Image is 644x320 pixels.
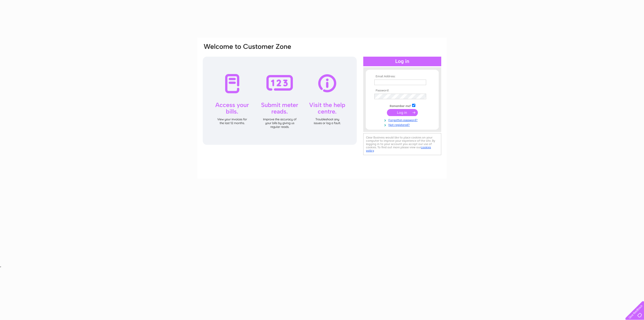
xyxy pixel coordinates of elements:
a: Not registered? [374,122,431,127]
input: Submit [387,109,418,116]
a: cookies policy [366,146,431,152]
div: Clear Business would like to place cookies on your computer to improve your experience of the sit... [363,133,441,155]
td: Remember me? [373,103,431,108]
th: Password: [373,89,431,92]
a: Forgotten password? [374,117,431,122]
th: Email Address: [373,75,431,78]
